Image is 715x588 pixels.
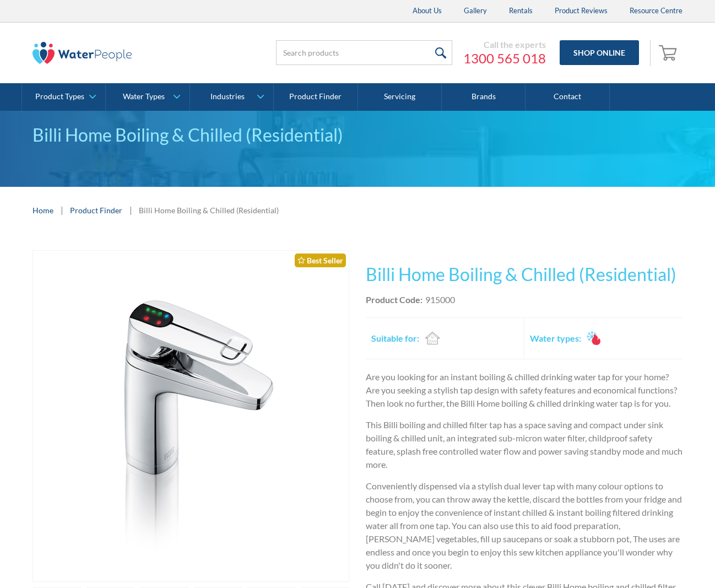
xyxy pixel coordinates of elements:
[128,203,133,217] div: |
[371,332,419,345] h2: Suitable for:
[366,294,422,305] strong: Product Code:
[463,50,546,67] a: 1300 565 018
[366,418,682,471] p: This Billi boiling and chilled filter tap has a space saving and compact under sink boiling & chi...
[22,83,105,111] a: Product Types
[295,253,346,267] div: Best Seller
[656,40,682,66] a: Open cart
[70,204,122,216] a: Product Finder
[82,251,300,581] img: Billi Home Boiling & Chilled (Residential)
[123,92,165,101] div: Water Types
[59,203,64,217] div: |
[210,92,245,101] div: Industries
[32,204,53,216] a: Home
[32,42,132,64] img: The Water People
[526,83,609,111] a: Contact
[32,250,349,582] a: open lightbox
[35,92,84,101] div: Product Types
[560,40,639,65] a: Shop Online
[659,44,680,61] img: shopping cart
[190,83,273,111] a: Industries
[32,122,682,148] div: Billi Home Boiling & Chilled (Residential)
[139,204,279,216] div: Billi Home Boiling & Chilled (Residential)
[530,332,581,345] h2: Water types:
[366,370,682,410] p: Are you looking for an instant boiling & chilled drinking water tap for your home? Are you seekin...
[358,83,442,111] a: Servicing
[463,39,546,50] div: Call the experts
[442,83,526,111] a: Brands
[276,40,452,65] input: Search products
[106,83,189,111] a: Water Types
[366,479,682,572] p: Conveniently dispensed via a stylish dual lever tap with many colour options to choose from, you ...
[366,261,682,288] h1: Billi Home Boiling & Chilled (Residential)
[274,83,357,111] a: Product Finder
[425,293,455,306] div: 915000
